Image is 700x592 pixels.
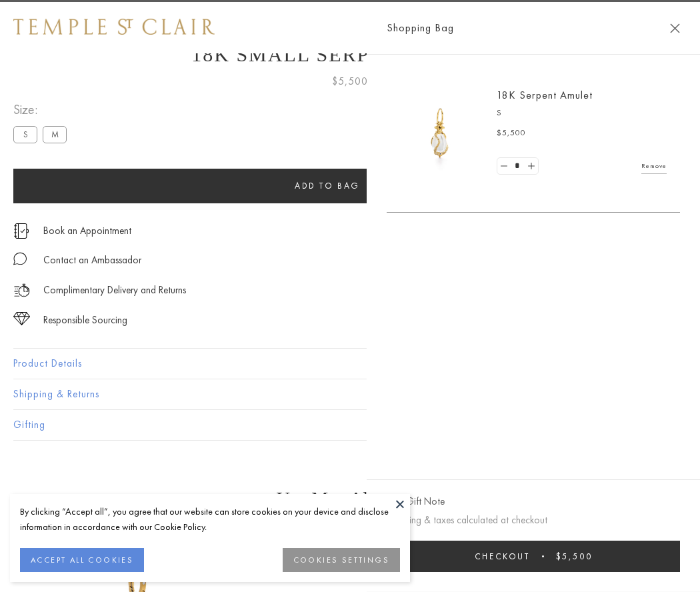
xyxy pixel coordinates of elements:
p: S [497,107,667,120]
button: ACCEPT ALL COOKIES [20,548,144,572]
label: M [43,126,67,143]
div: By clicking “Accept all”, you agree that our website can store cookies on your device and disclos... [20,504,400,535]
img: icon_sourcing.svg [13,312,30,325]
span: Add to bag [295,180,360,191]
button: Add Gift Note [387,493,445,510]
img: Temple St. Clair [13,19,215,35]
img: P51836-E11SERPPV [400,93,480,173]
img: icon_appointment.svg [13,223,29,239]
button: COOKIES SETTINGS [283,548,400,572]
button: Checkout $5,500 [387,541,680,572]
a: Set quantity to 0 [497,158,511,175]
h3: You May Also Like [33,488,667,509]
button: Close Shopping Bag [670,23,680,33]
button: Add to bag [13,169,641,203]
a: Remove [641,159,667,173]
img: MessageIcon-01_2.svg [13,252,27,265]
div: Responsible Sourcing [43,312,127,329]
button: Gifting [13,410,687,440]
a: Set quantity to 2 [524,158,537,175]
span: Shopping Bag [387,19,454,37]
span: $5,500 [497,127,526,140]
button: Product Details [13,349,687,379]
button: Shipping & Returns [13,379,687,409]
span: $5,500 [332,73,368,90]
a: 18K Serpent Amulet [497,88,593,102]
h1: 18K Small Serpent Amulet [13,43,687,66]
p: Shipping & taxes calculated at checkout [387,512,680,529]
img: icon_delivery.svg [13,282,30,299]
span: Size: [13,99,72,121]
span: $5,500 [556,551,593,562]
a: Book an Appointment [43,223,131,238]
p: Complimentary Delivery and Returns [43,282,186,299]
div: Contact an Ambassador [43,252,141,269]
span: Checkout [475,551,530,562]
label: S [13,126,37,143]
